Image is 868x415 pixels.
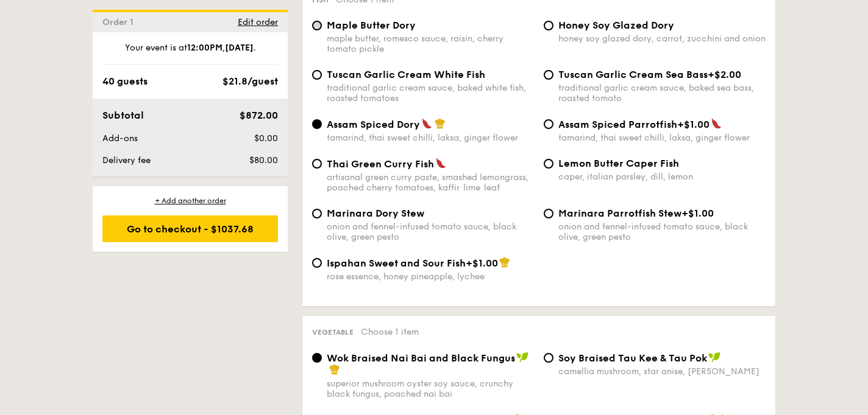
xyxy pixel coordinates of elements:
input: Assam Spiced Parrotfish+$1.00tamarind, thai sweet chilli, laksa, ginger flower [544,119,553,129]
div: traditional garlic cream sauce, baked white fish, roasted tomatoes [327,83,534,103]
img: icon-chef-hat.a58ddaea.svg [499,257,510,268]
div: superior mushroom oyster soy sauce, crunchy black fungus, poached nai bai [327,378,534,399]
span: Lemon Butter Caper Fish [558,158,679,169]
input: Ispahan Sweet and Sour Fish+$1.00rose essence, honey pineapple, lychee [312,258,322,268]
div: onion and fennel-infused tomato sauce, black olive, green pesto [327,221,534,242]
div: 40 guests [102,74,148,89]
input: Lemon Butter Caper Fishcaper, italian parsley, dill, lemon [544,159,553,169]
span: Vegetable [312,328,354,337]
img: icon-chef-hat.a58ddaea.svg [329,364,340,375]
input: Honey Soy Glazed Doryhoney soy glazed dory, carrot, zucchini and onion [544,21,553,30]
span: Choose 1 item [361,327,419,337]
input: Marinara Dory Stewonion and fennel-infused tomato sauce, black olive, green pesto [312,209,322,218]
span: Thai Green Curry Fish [327,158,434,170]
div: Go to checkout - $1037.68 [102,215,278,242]
span: $872.00 [240,110,278,121]
div: + Add another order [102,196,278,206]
span: +$1.00 [466,257,498,269]
div: $21.8/guest [222,74,278,89]
div: tamarind, thai sweet chilli, laksa, ginger flower [327,133,534,143]
span: $0.00 [254,133,278,144]
input: Thai Green Curry Fishartisanal green curry paste, smashed lemongrass, poached cherry tomatoes, ka... [312,159,322,169]
div: Your event is at , . [102,42,278,65]
span: Marinara Dory Stew [327,207,424,219]
img: icon-spicy.37a8142b.svg [711,118,722,129]
img: icon-vegan.f8ff3823.svg [708,352,720,363]
span: Add-ons [102,133,138,144]
span: Delivery fee [102,155,151,166]
div: traditional garlic cream sauce, baked sea bass, roasted tomato [558,83,766,103]
span: ⁠Soy Braised Tau Kee & Tau Pok [558,352,707,364]
span: +$2.00 [708,69,741,80]
strong: 12:00PM [187,43,222,53]
strong: [DATE] [225,43,254,53]
span: $80.00 [249,155,278,166]
input: Wok Braised Nai Bai and Black Fungussuperior mushroom oyster soy sauce, crunchy black fungus, poa... [312,353,322,363]
div: tamarind, thai sweet chilli, laksa, ginger flower [558,133,766,143]
input: Tuscan Garlic Cream Sea Bass+$2.00traditional garlic cream sauce, baked sea bass, roasted tomato [544,70,553,80]
img: icon-vegan.f8ff3823.svg [516,352,528,363]
div: maple butter, romesco sauce, raisin, cherry tomato pickle [327,33,534,54]
span: Assam Spiced Dory [327,119,420,130]
span: Marinara Parrotfish Stew [558,207,681,219]
img: icon-chef-hat.a58ddaea.svg [435,118,446,129]
img: icon-spicy.37a8142b.svg [435,158,446,169]
span: +$1.00 [677,119,710,130]
span: Edit order [238,17,278,27]
input: Marinara Parrotfish Stew+$1.00onion and fennel-infused tomato sauce, black olive, green pesto [544,209,553,218]
input: ⁠Soy Braised Tau Kee & Tau Pokcamellia mushroom, star anise, [PERSON_NAME] [544,353,553,363]
div: caper, italian parsley, dill, lemon [558,172,766,182]
div: onion and fennel-infused tomato sauce, black olive, green pesto [558,221,766,242]
input: Maple Butter Dorymaple butter, romesco sauce, raisin, cherry tomato pickle [312,21,322,30]
span: Ispahan Sweet and Sour Fish [327,257,466,269]
span: Tuscan Garlic Cream White Fish [327,69,485,80]
span: Order 1 [102,17,138,27]
div: artisanal green curry paste, smashed lemongrass, poached cherry tomatoes, kaffir lime leaf [327,172,534,193]
input: Assam Spiced Dorytamarind, thai sweet chilli, laksa, ginger flower [312,119,322,129]
span: Wok Braised Nai Bai and Black Fungus [327,352,515,364]
div: honey soy glazed dory, carrot, zucchini and onion [558,33,766,44]
span: Assam Spiced Parrotfish [558,119,677,130]
div: camellia mushroom, star anise, [PERSON_NAME] [558,366,766,377]
span: Maple Butter Dory [327,19,416,31]
img: icon-spicy.37a8142b.svg [421,118,432,129]
span: +$1.00 [681,207,714,219]
span: Honey Soy Glazed Dory [558,19,674,31]
span: Tuscan Garlic Cream Sea Bass [558,69,708,80]
div: rose essence, honey pineapple, lychee [327,271,534,282]
input: Tuscan Garlic Cream White Fishtraditional garlic cream sauce, baked white fish, roasted tomatoes [312,70,322,80]
span: Subtotal [102,110,144,121]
